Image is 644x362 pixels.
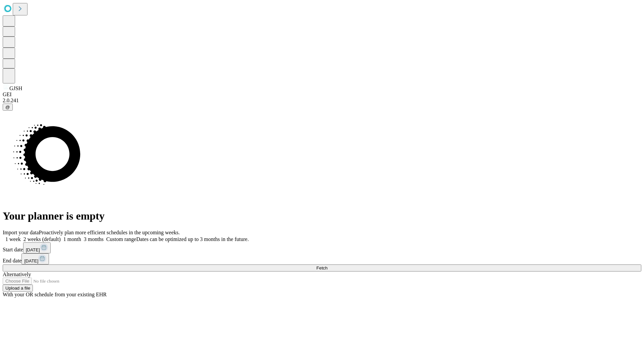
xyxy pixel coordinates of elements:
span: GJSH [9,85,22,91]
span: 3 months [84,236,104,242]
span: With your OR schedule from your existing EHR [3,292,107,297]
span: Fetch [316,265,327,270]
h1: Your planner is empty [3,210,641,222]
span: @ [5,105,10,110]
button: @ [3,104,13,111]
button: [DATE] [23,242,51,253]
span: 1 week [5,236,21,242]
button: Fetch [3,264,641,271]
div: Start date [3,242,641,253]
span: [DATE] [24,258,38,263]
span: 2 weeks (default) [23,236,61,242]
span: Dates can be optimized up to 3 months in the future. [136,236,249,242]
span: [DATE] [26,247,40,252]
span: 1 month [63,236,81,242]
span: Alternatively [3,271,31,277]
span: Proactively plan more efficient schedules in the upcoming weeks. [39,230,180,235]
div: 2.0.241 [3,98,641,104]
span: Custom range [106,236,136,242]
span: Import your data [3,230,39,235]
div: End date [3,253,641,264]
div: GEI [3,92,641,98]
button: Upload a file [3,285,33,292]
button: [DATE] [21,253,49,264]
